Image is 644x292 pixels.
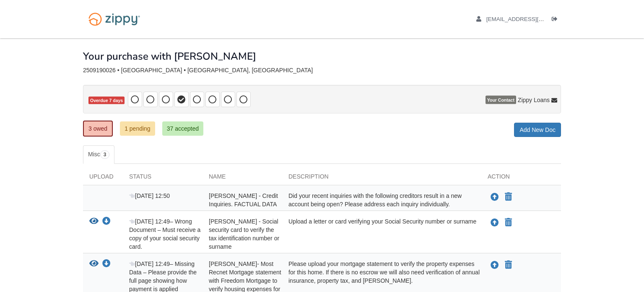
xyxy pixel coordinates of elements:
span: 3 [100,150,110,159]
div: 2509190026 • [GEOGRAPHIC_DATA] • [GEOGRAPHIC_DATA], [GEOGRAPHIC_DATA] [83,67,561,74]
button: View Simon Sanchez- Most Recnet Mortgage statement with Freedom Mortgage to verify housing expens... [89,260,99,268]
button: Upload Simon Sanchez- Most Recnet Mortgage statement with Freedom Mortgage to verify housing expe... [490,260,500,271]
button: Upload Simon Sanchez - Social security card to verify the tax identification number or surname [490,217,500,228]
div: Name [203,172,282,185]
span: [PERSON_NAME] - Credit Inquiries. FACTUAL DATA [209,192,278,208]
a: 3 owed [83,121,113,137]
a: Misc [83,145,114,164]
button: Declare Simon Sanchez - Credit Inquiries. FACTUAL DATA not applicable [504,192,513,202]
span: ace.sgs@gmail.com [486,16,582,22]
a: 1 pending [120,121,155,136]
img: Logo [83,8,145,30]
span: Overdue 7 days [88,97,125,105]
span: [DATE] 12:49 [129,218,170,225]
div: Action [481,172,561,185]
h1: Your purchase with [PERSON_NAME] [83,51,256,62]
button: Declare Simon Sanchez- Most Recnet Mortgage statement with Freedom Mortgage to verify housing exp... [504,260,513,270]
button: Declare Simon Sanchez - Social security card to verify the tax identification number or surname n... [504,218,513,228]
a: 37 accepted [162,121,203,136]
a: Download Simon Sanchez- Most Recnet Mortgage statement with Freedom Mortgage to verify housing ex... [102,261,111,268]
button: Upload Simon Sanchez - Credit Inquiries. FACTUAL DATA [490,192,500,203]
div: Upload a letter or card verifying your Social Security number or surname [282,217,481,251]
div: Description [282,172,481,185]
a: Add New Doc [514,123,561,137]
span: Zippy Loans [518,96,550,104]
div: Upload [83,172,123,185]
a: Download Simon Sanchez - Social security card to verify the tax identification number or surname [102,218,111,225]
div: Did your recent inquiries with the following creditors result in a new account being open? Please... [282,192,481,208]
span: [DATE] 12:49 [129,260,170,267]
div: Status [123,172,203,185]
span: [DATE] 12:50 [129,192,170,199]
div: – Wrong Document – Must receive a copy of your social security card. [123,217,203,251]
a: edit profile [476,16,582,24]
a: Log out [552,16,561,24]
button: View Simon Sanchez - Social security card to verify the tax identification number or surname [89,217,99,226]
span: [PERSON_NAME] - Social security card to verify the tax identification number or surname [209,218,279,250]
span: Your Contact [486,96,516,104]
